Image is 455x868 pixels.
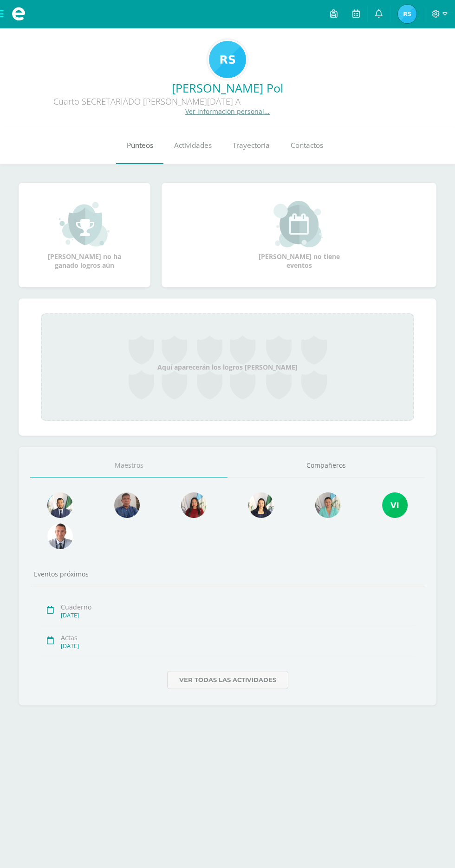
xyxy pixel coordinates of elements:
[7,80,448,96] a: [PERSON_NAME] Pol
[248,492,274,518] img: 068d160f17d47aae500bebc0d36e6d47.png
[174,140,212,150] span: Actividades
[280,127,333,164] a: Contactos
[291,140,323,150] span: Contactos
[114,492,140,518] img: 15ead7f1e71f207b867fb468c38fe54e.png
[38,201,131,270] div: [PERSON_NAME] no ha ganado logros aún
[273,201,324,247] img: event_small.png
[61,633,415,642] div: Actas
[185,107,270,116] a: Ver información personal...
[61,611,415,619] div: [DATE]
[7,96,286,107] div: Cuarto SECRETARIADO [PERSON_NAME][DATE] A
[398,5,416,23] img: 437153b3109d0a31ea08027e44a39acd.png
[59,201,110,247] img: achievement_small.png
[61,642,415,650] div: [DATE]
[253,201,345,270] div: [PERSON_NAME] no tiene eventos
[61,603,415,611] div: Cuaderno
[181,492,207,518] img: 83e9cbc1e9deaa3b01aa23f0b9c4e037.png
[227,454,425,477] a: Compañeros
[209,41,246,78] img: b2b5c5e185ac0d5fb5793790df699fb6.png
[47,523,73,549] img: 5b9cfafb23178c1dbfdbac7a50ae7405.png
[47,492,73,518] img: 21412c482214544dcb6ee897b1353cb7.png
[30,454,227,477] a: Maestros
[41,313,414,421] div: Aquí aparecerán los logros [PERSON_NAME]
[167,671,288,689] a: Ver todas las actividades
[222,127,280,164] a: Trayectoria
[116,127,163,164] a: Punteos
[163,127,222,164] a: Actividades
[315,492,341,518] img: 6be2b2835710ecb25b89c5d5d0c4e8a5.png
[30,570,425,578] div: Eventos próximos
[382,492,408,518] img: 86ad762a06db99f3d783afd7c36c2468.png
[233,140,270,150] span: Trayectoria
[127,140,153,150] span: Punteos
